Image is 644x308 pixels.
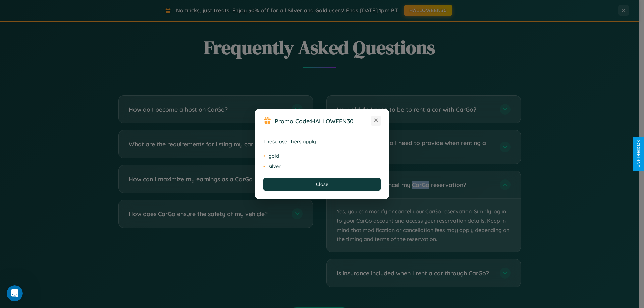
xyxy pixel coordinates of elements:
div: Give Feedback [636,140,641,168]
button: Close [263,178,381,191]
strong: These user tiers apply: [263,138,317,145]
h3: Promo Code: [275,117,371,125]
b: HALLOWEEN30 [311,117,354,125]
li: silver [263,161,381,171]
li: gold [263,151,381,161]
iframe: Intercom live chat [7,285,23,301]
